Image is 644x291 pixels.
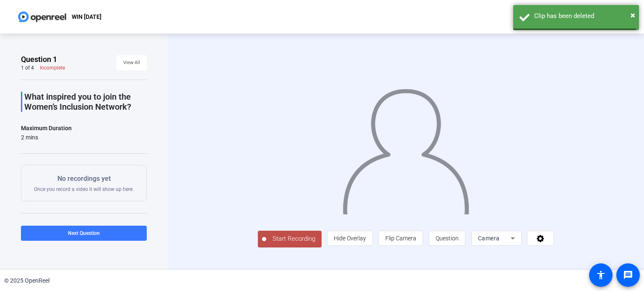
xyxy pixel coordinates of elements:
[631,10,635,20] span: ×
[123,57,140,69] span: View All
[21,54,57,64] span: Question 1
[334,235,366,242] span: Hide Overlay
[478,235,500,242] span: Camera
[21,64,34,71] div: 1 of 4
[68,230,100,236] span: Next Question
[117,55,147,70] button: View All
[596,270,606,280] mat-icon: accessibility
[4,276,49,285] div: © 2025 OpenReel
[40,64,65,71] div: Incomplete
[17,8,68,25] img: OpenReel logo
[72,12,101,22] p: WIN [DATE]
[21,123,72,133] div: Maximum Duration
[534,11,633,21] div: Clip has been deleted
[266,234,322,244] span: Start Recording
[327,231,373,246] button: Hide Overlay
[342,81,470,214] img: overlay
[379,231,423,246] button: Flip Camera
[21,133,72,142] div: 2 mins
[623,270,633,280] mat-icon: message
[34,174,134,184] p: No recordings yet
[436,235,459,242] span: Question
[24,92,147,112] p: What inspired you to join the Women’s Inclusion Network?
[258,231,322,247] button: Start Recording
[429,231,465,246] button: Question
[21,226,147,241] button: Next Question
[385,235,416,242] span: Flip Camera
[34,174,134,193] div: Once you record a video it will show up here.
[631,9,635,21] button: Close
